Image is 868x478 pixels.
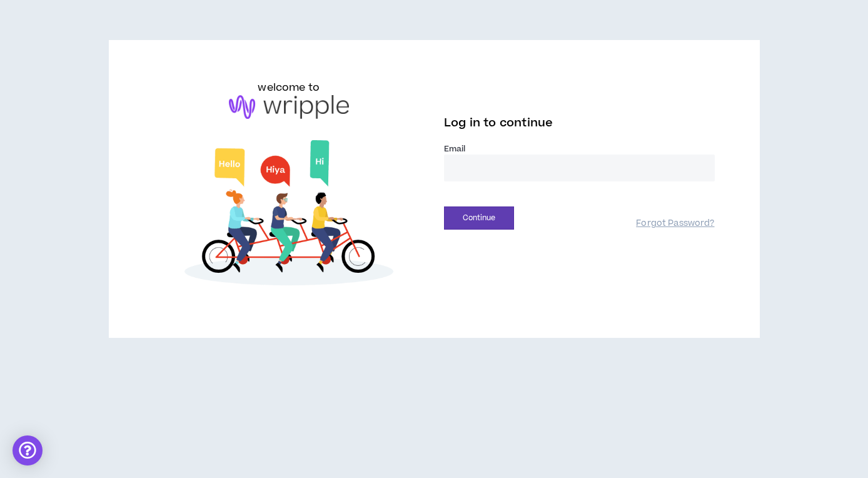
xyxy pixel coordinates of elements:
[13,435,43,465] div: Open Intercom Messenger
[229,95,349,119] img: logo-brand.png
[444,206,514,230] button: Continue
[636,218,714,230] a: Forgot Password?
[154,131,425,298] img: Welcome to Wripple
[444,143,715,155] label: Email
[444,115,553,131] span: Log in to continue
[258,80,320,95] h6: welcome to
